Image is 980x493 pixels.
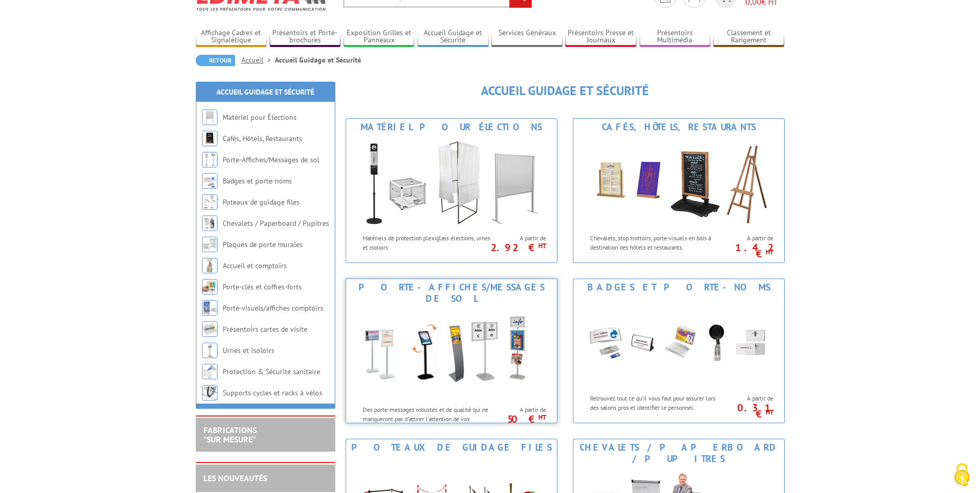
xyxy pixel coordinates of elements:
img: Badges et porte-noms [202,173,217,189]
a: Accueil Guidage et Sécurité [417,28,489,45]
sup: HT [766,248,773,256]
a: Poteaux de guidage files [223,197,300,207]
a: Porte-visuels/affiches comptoirs [223,303,323,313]
div: Chevalets / Paperboard / Pupitres [576,442,782,465]
span: A partir de [493,406,546,414]
p: Des porte-messages robustes et de qualité qui ne manqueront pas d'attirer l'attention de vos pass... [363,405,491,432]
a: Cafés, Hôtels, Restaurants [223,134,302,143]
p: Chevalets, stop trottoirs, porte-visuels en bois à destination des hôtels et restaurants. [590,234,718,251]
a: Badges et porte-noms [223,176,292,186]
img: Poteaux de guidage files [202,194,217,210]
img: Urnes et isoloirs [202,343,217,358]
a: Affichage Cadres et Signalétique [196,28,267,45]
a: Présentoirs Multimédia [640,28,711,45]
a: Porte-clés et coffres-forts [223,282,302,291]
img: Cafés, Hôtels, Restaurants [583,135,774,228]
a: Protection & Sécurité sanitaire [223,367,320,376]
img: Porte-Affiches/Messages de sol [356,307,547,400]
p: 1.42 € [715,244,773,257]
a: Matériel pour Élections [223,113,297,122]
span: A partir de [493,234,546,242]
img: Porte-clés et coffres-forts [202,279,217,295]
a: Classement et Rangement [713,28,785,45]
img: Matériel pour Élections [202,110,217,125]
a: Chevalets / Paperboard / Pupitres [223,219,329,228]
p: 50 € [488,416,546,422]
img: Matériel pour Élections [356,135,547,228]
a: Matériel pour Élections Matériel pour Élections Matériels de protection plexiglass élections, urn... [346,118,557,263]
div: Matériel pour Élections [349,121,554,133]
img: Plaques de porte murales [202,237,217,252]
span: A partir de [721,394,773,403]
p: 2.92 € [488,244,546,251]
li: Accueil Guidage et Sécurité [275,55,361,65]
a: Porte-Affiches/Messages de sol Porte-Affiches/Messages de sol Des porte-messages robustes et de q... [346,279,557,423]
a: Accueil et comptoirs [223,261,287,270]
img: Badges et porte-noms [583,296,774,389]
div: Cafés, Hôtels, Restaurants [576,121,782,133]
a: FABRICATIONS"Sur Mesure" [204,425,257,444]
div: Poteaux de guidage files [349,442,554,453]
a: Présentoirs Presse et Journaux [565,28,636,45]
span: A partir de [721,234,773,242]
a: Retour [196,55,235,66]
a: Cafés, Hôtels, Restaurants Cafés, Hôtels, Restaurants Chevalets, stop trottoirs, porte-visuels en... [573,118,785,263]
img: Protection & Sécurité sanitaire [202,364,217,379]
h1: Accueil Guidage et Sécurité [346,84,785,98]
a: Accueil Guidage et Sécurité [216,87,314,97]
p: Matériels de protection plexiglass élections, urnes et isoloirs [363,234,491,251]
a: Services Généraux [491,28,563,45]
a: LES NOUVEAUTÉS [204,473,267,483]
p: 0.31 € [715,405,773,417]
sup: HT [766,408,773,417]
sup: HT [538,413,546,422]
img: Supports cycles et racks à vélos [202,385,217,400]
a: Exposition Grilles et Panneaux [344,28,415,45]
div: Porte-Affiches/Messages de sol [349,282,554,304]
img: Cafés, Hôtels, Restaurants [202,131,217,146]
sup: HT [538,241,546,250]
a: Supports cycles et racks à vélos [223,388,322,397]
a: Badges et porte-noms Badges et porte-noms Retrouvez tout ce qu’il vous faut pour assurer lors des... [573,279,785,423]
a: Urnes et isoloirs [223,346,274,355]
img: Porte-Affiches/Messages de sol [202,152,217,167]
img: Porte-visuels/affiches comptoirs [202,300,217,316]
img: Présentoirs cartes de visite [202,321,217,337]
div: Badges et porte-noms [576,282,782,293]
a: Porte-Affiches/Messages de sol [223,155,319,164]
p: Retrouvez tout ce qu’il vous faut pour assurer lors des salons pros et identifier le personnel. [590,394,718,411]
button: Cookies (fenêtre modale) [944,458,980,493]
a: Présentoirs cartes de visite [223,325,307,334]
a: Accueil [241,55,275,65]
img: Cookies (fenêtre modale) [949,462,975,488]
a: Présentoirs et Porte-brochures [270,28,341,45]
a: Plaques de porte murales [223,240,303,249]
img: Accueil et comptoirs [202,258,217,273]
img: Chevalets / Paperboard / Pupitres [202,215,217,231]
